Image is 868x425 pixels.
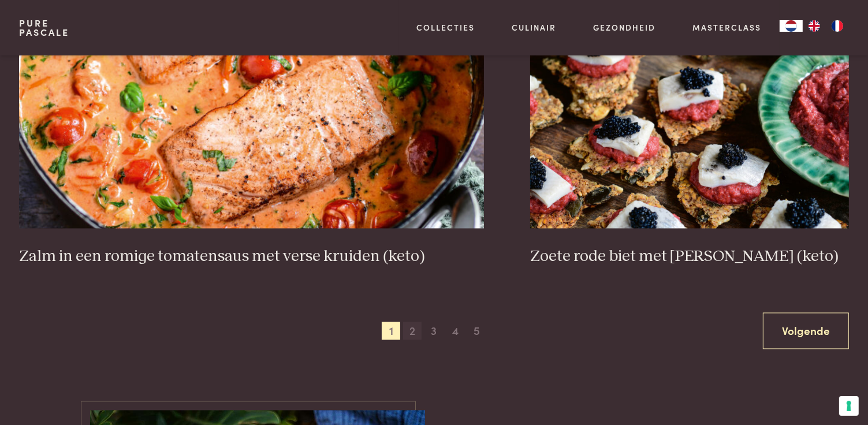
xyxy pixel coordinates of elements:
[780,20,849,32] aside: Language selected: Nederlands
[446,322,465,341] span: 4
[403,322,422,341] span: 2
[780,20,803,32] a: NL
[530,247,849,267] h3: Zoete rode biet met [PERSON_NAME] (keto)
[382,322,400,341] span: 1
[19,18,69,37] a: PurePascale
[803,20,849,32] ul: Language list
[593,21,655,33] a: Gezondheid
[417,21,475,33] a: Collecties
[780,20,803,32] div: Language
[19,247,484,267] h3: Zalm in een romige tomatensaus met verse kruiden (keto)
[826,20,849,32] a: FR
[425,322,444,341] span: 3
[763,313,849,349] a: Volgende
[803,20,826,32] a: EN
[692,21,761,33] a: Masterclass
[839,396,859,416] button: Uw voorkeuren voor toestemming voor trackingtechnologieën
[468,322,486,341] span: 5
[512,21,556,33] a: Culinair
